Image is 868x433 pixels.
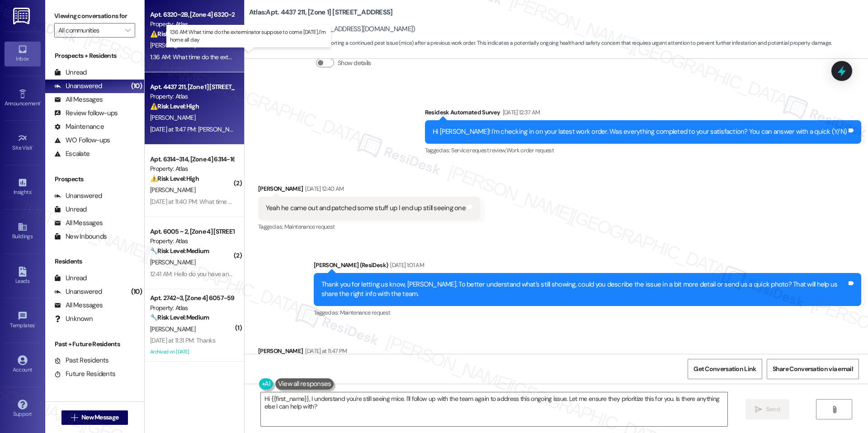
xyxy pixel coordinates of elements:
div: [DATE] 12:40 AM [303,184,344,193]
span: [PERSON_NAME] [150,186,195,194]
div: [PERSON_NAME]. ([EMAIL_ADDRESS][DOMAIN_NAME]) [249,24,415,34]
div: Apt. 6314~314, [Zone 4] 6314-16 S. Troy [150,155,234,164]
span: New Message [81,413,118,422]
div: 12:41 AM: Hello do you have any news about my current refrigerator situation? I can understand if... [150,270,580,278]
i:  [71,414,78,421]
a: Insights • [5,175,41,199]
div: Residents [45,257,144,266]
div: Hi [PERSON_NAME]! I'm checking in on your latest work order. Was everything completed to your sat... [433,127,847,136]
div: Apt. 6005 ~ 2, [Zone 4] [STREET_ADDRESS] [150,227,234,236]
b: Atlas: Apt. 4437 211, [Zone 1] [STREET_ADDRESS] [249,8,393,17]
div: [DATE] 1:01 AM [388,260,424,270]
div: [PERSON_NAME] (ResiDesk) [314,260,861,273]
a: Account [5,353,41,377]
div: Past + Future Residents [45,339,144,349]
div: New Inbounds [54,232,107,241]
button: Share Conversation via email [767,359,859,379]
span: • [33,143,34,150]
strong: 🔧 Risk Level: Medium [150,313,209,321]
div: All Messages [54,95,103,104]
strong: ⚠️ Risk Level: High [150,102,199,110]
div: Unknown [54,314,93,324]
div: WO Follow-ups [54,136,110,145]
textarea: Hi {{first_name}}, I understand you're still seeing mice. I'll follow up with the team again to a... [261,392,727,426]
span: [PERSON_NAME] [150,325,195,333]
span: Work order request [506,146,554,154]
div: [DATE] at 11:40 PM: What time are they going to come because I have to go to work soon [150,198,381,206]
div: Tagged as: [425,144,861,157]
span: [PERSON_NAME] [150,258,195,266]
a: Buildings [5,219,41,244]
div: Future Residents [54,369,115,379]
span: • [31,188,33,194]
div: [DATE] at 11:47 PM: [PERSON_NAME]'m still seeing the mouse's [150,125,309,133]
div: Unanswered [54,191,102,201]
i:  [755,406,762,413]
span: : The resident is reporting a continued pest issue (mice) after a previous work order. This indic... [249,38,832,48]
span: • [35,321,36,327]
div: (10) [129,285,144,299]
span: [PERSON_NAME] [150,113,195,122]
i:  [125,27,130,34]
div: [PERSON_NAME] [258,184,480,197]
div: Property: Atlas [150,164,234,174]
div: [DATE] 12:37 AM [500,108,540,117]
a: Inbox [5,42,41,66]
div: Property: Atlas [150,19,234,29]
p: 1:36 AM: What time do the exterminator suppose to come [DATE]..I'm home all day [170,28,327,44]
span: Maintenance request [284,223,335,231]
a: Site Visit • [5,131,41,155]
div: Unread [54,68,87,77]
label: Show details [338,58,371,68]
span: Get Conversation Link [693,364,756,374]
div: [PERSON_NAME] [258,346,406,359]
input: All communities [58,23,121,38]
div: Unread [54,273,87,283]
span: Share Conversation via email [773,364,853,374]
div: Past Residents [54,356,109,365]
div: [DATE] at 11:31 PM: Thanks [150,336,215,344]
div: Prospects + Residents [45,51,144,61]
div: Property: Atlas [150,92,234,101]
div: Tagged as: [314,306,861,319]
span: Maintenance request [340,309,391,316]
span: Service request review , [451,146,506,154]
div: All Messages [54,218,103,228]
div: Yeah he came out and patched some stuff up I end up still seeing one [266,203,466,213]
button: New Message [61,410,128,425]
div: All Messages [54,301,103,310]
div: Property: Atlas [150,303,234,313]
div: Unanswered [54,81,102,91]
span: [PERSON_NAME] [150,41,195,49]
div: Property: Atlas [150,236,234,246]
a: Leads [5,264,41,288]
div: Apt. 6320~2B, [Zone 4] 6320-28 S [PERSON_NAME] [150,10,234,19]
div: Unanswered [54,287,102,297]
div: (10) [129,79,144,93]
div: Residesk Automated Survey [425,108,861,120]
button: Get Conversation Link [688,359,762,379]
i:  [831,406,838,413]
div: Prospects [45,174,144,184]
img: ResiDesk Logo [13,8,32,24]
div: Maintenance [54,122,104,132]
strong: 🔧 Risk Level: Medium [150,247,209,255]
div: Apt. 2742~3, [Zone 4] 6057-59 S. [US_STATE] [150,293,234,303]
label: Viewing conversations for [54,9,135,23]
a: Templates • [5,308,41,333]
span: Send [766,405,780,414]
div: Review follow-ups [54,108,118,118]
a: Support [5,397,41,421]
div: Thank you for letting us know, [PERSON_NAME]. To better understand what’s still showing, could yo... [321,280,847,299]
div: Escalate [54,149,90,159]
div: Unread [54,205,87,214]
div: Archived on [DATE] [149,346,235,358]
div: Apt. 4437 211, [Zone 1] [STREET_ADDRESS] [150,82,234,92]
span: • [40,99,42,105]
div: [DATE] at 11:47 PM [303,346,347,356]
strong: ⚠️ Risk Level: High [150,30,199,38]
strong: ⚠️ Risk Level: High [150,174,199,183]
div: 1:36 AM: What time do the exterminator suppose to come [DATE]..I'm home all day [150,53,363,61]
button: Send [745,399,789,419]
div: Tagged as: [258,220,480,233]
